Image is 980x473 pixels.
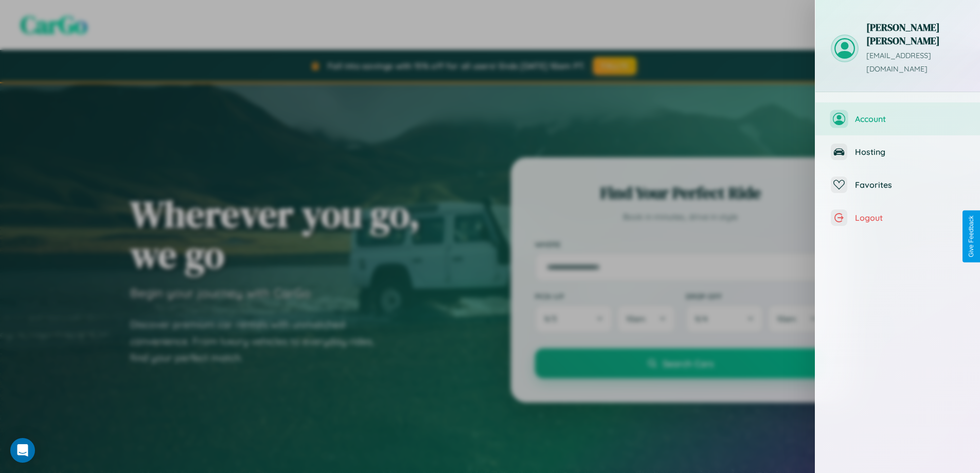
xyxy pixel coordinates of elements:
button: Favorites [815,168,980,201]
button: Logout [815,201,980,234]
div: Give Feedback [968,216,975,257]
button: Hosting [815,135,980,168]
h3: [PERSON_NAME] [PERSON_NAME] [866,21,965,47]
button: Account [815,102,980,135]
span: Account [855,114,965,124]
p: [EMAIL_ADDRESS][DOMAIN_NAME] [866,49,965,76]
span: Hosting [855,147,965,157]
span: Logout [855,213,965,223]
div: Open Intercom Messenger [10,438,35,463]
span: Favorites [855,180,965,190]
